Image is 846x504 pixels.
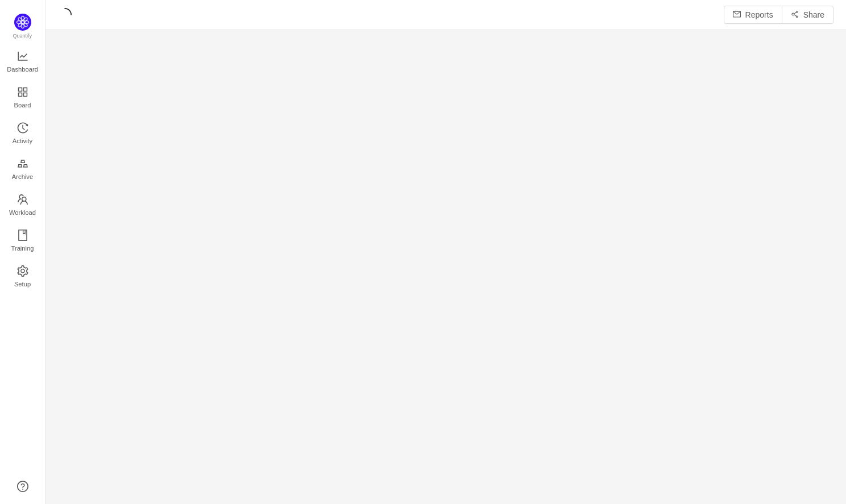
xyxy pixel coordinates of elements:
[17,230,28,253] a: Training
[17,194,28,205] i: icon: team
[14,94,31,116] span: Board
[17,266,28,289] a: Setup
[14,273,31,295] span: Setup
[17,481,28,492] a: icon: question-circle
[782,6,833,24] button: icon: share-altShare
[14,14,31,31] img: Quantify
[17,51,28,62] i: icon: line-chart
[17,159,28,181] a: Archive
[724,6,782,24] button: icon: mailReports
[13,33,32,39] span: Quantify
[7,58,38,81] span: Dashboard
[17,51,28,74] a: Dashboard
[17,123,28,145] a: Activity
[12,165,33,188] span: Archive
[17,86,28,98] i: icon: appstore
[11,237,34,260] span: Training
[13,130,32,152] span: Activity
[17,194,28,217] a: Workload
[17,158,28,169] i: icon: gold
[17,265,28,277] i: icon: setting
[58,8,72,22] i: icon: loading
[17,87,28,110] a: Board
[17,122,28,134] i: icon: history
[9,201,36,224] span: Workload
[17,230,28,241] i: icon: book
